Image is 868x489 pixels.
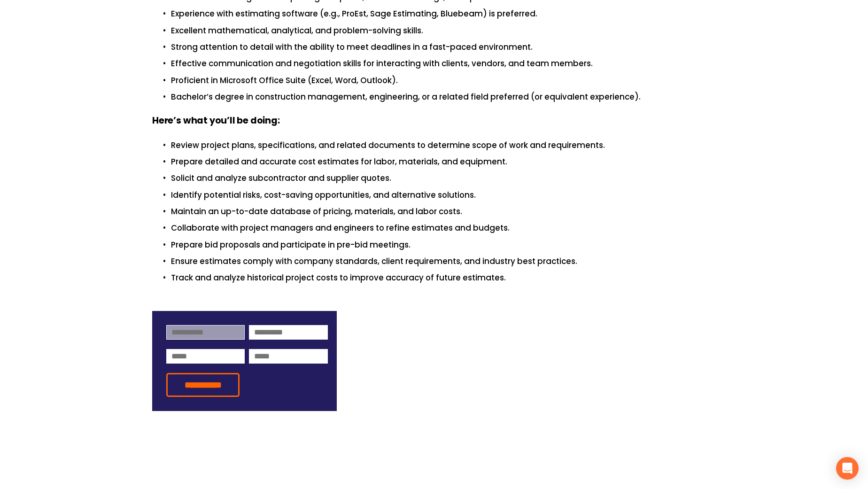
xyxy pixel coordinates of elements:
p: Proficient in Microsoft Office Suite (Excel, Word, Outlook). [171,74,716,87]
p: Identify potential risks, cost-saving opportunities, and alternative solutions. [171,189,716,202]
p: Collaborate with project managers and engineers to refine estimates and budgets. [171,222,716,234]
p: Ensure estimates comply with company standards, client requirements, and industry best practices. [171,255,716,268]
p: Prepare detailed and accurate cost estimates for labor, materials, and equipment. [171,155,716,168]
p: Review project plans, specifications, and related documents to determine scope of work and requir... [171,139,716,152]
p: Bachelor’s degree in construction management, engineering, or a related field preferred (or equiv... [171,91,716,103]
p: Strong attention to detail with the ability to meet deadlines in a fast-paced environment. [171,41,716,54]
p: Effective communication and negotiation skills for interacting with clients, vendors, and team me... [171,57,716,70]
p: Experience with estimating software (e.g., ProEst, Sage Estimating, Bluebeam) is preferred. [171,8,716,20]
div: Open Intercom Messenger [836,457,859,480]
p: Track and analyze historical project costs to improve accuracy of future estimates. [171,272,716,284]
p: Solicit and analyze subcontractor and supplier quotes. [171,172,716,185]
p: Prepare bid proposals and participate in pre-bid meetings. [171,239,716,251]
strong: Here’s what you’ll be doing: [152,114,280,129]
p: Excellent mathematical, analytical, and problem-solving skills. [171,24,716,37]
p: Maintain an up-to-date database of pricing, materials, and labor costs. [171,205,716,218]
